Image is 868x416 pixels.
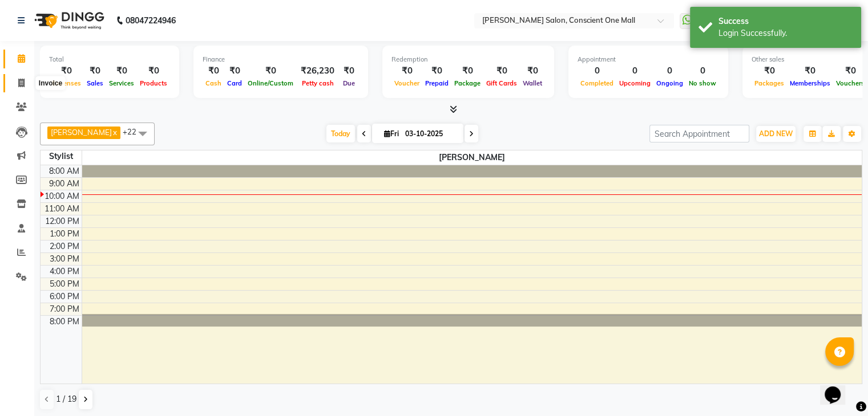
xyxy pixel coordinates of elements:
div: ₹0 [391,64,422,78]
div: 2:00 PM [47,240,82,252]
span: Completed [578,79,616,87]
div: 0 [653,64,686,78]
div: 12:00 PM [43,215,82,227]
div: ₹0 [49,64,84,78]
div: ₹0 [752,64,787,78]
div: 3:00 PM [47,253,82,265]
span: ADD NEW [759,129,793,138]
button: ADD NEW [756,126,796,142]
span: Wallet [520,79,545,87]
div: Login Successfully. [718,27,853,39]
div: ₹0 [520,64,545,78]
span: Services [106,79,137,87]
div: Finance [203,55,359,64]
span: Packages [752,79,787,87]
div: 4:00 PM [47,266,82,278]
span: No show [686,79,719,87]
div: Stylist [41,150,82,162]
img: logo [29,5,107,36]
span: Sales [84,79,106,87]
div: ₹0 [483,64,520,78]
div: 0 [616,64,653,78]
div: 0 [578,64,616,78]
div: Success [718,15,853,27]
div: 9:00 AM [47,178,82,190]
div: 10:00 AM [42,190,82,202]
div: ₹0 [224,64,245,78]
span: Online/Custom [245,79,296,87]
div: 7:00 PM [47,303,82,315]
span: Voucher [391,79,422,87]
div: ₹0 [245,64,296,78]
span: 1 / 19 [56,393,76,405]
span: Vouchers [833,79,867,87]
span: Prepaid [422,79,451,87]
span: +22 [123,127,145,136]
span: [PERSON_NAME] [51,128,112,137]
div: Total [49,55,170,64]
input: Search Appointment [649,125,749,142]
a: x [112,128,117,137]
div: 5:00 PM [47,278,82,290]
span: [PERSON_NAME] [82,150,862,165]
span: Ongoing [653,79,686,87]
div: ₹26,230 [296,64,339,78]
span: Card [224,79,245,87]
span: Today [326,125,355,142]
div: ₹0 [137,64,170,78]
div: ₹0 [787,64,833,78]
div: ₹0 [84,64,106,78]
div: Invoice [36,76,65,90]
div: ₹0 [339,64,359,78]
span: Petty cash [299,79,337,87]
span: Package [451,79,483,87]
div: 8:00 PM [47,316,82,328]
div: ₹0 [451,64,483,78]
div: ₹0 [422,64,451,78]
span: Fri [381,129,402,138]
span: Gift Cards [483,79,520,87]
div: ₹0 [106,64,137,78]
div: ₹0 [833,64,867,78]
div: 11:00 AM [42,203,82,215]
span: Due [340,79,358,87]
iframe: chat widget [820,370,857,405]
div: 6:00 PM [47,291,82,303]
b: 08047224946 [126,5,176,36]
span: Cash [203,79,224,87]
input: 2025-10-03 [402,125,459,142]
div: 8:00 AM [47,165,82,177]
div: Appointment [578,55,719,64]
div: 0 [686,64,719,78]
div: ₹0 [203,64,224,78]
div: Redemption [391,55,545,64]
span: Upcoming [616,79,653,87]
div: 1:00 PM [47,228,82,240]
span: Memberships [787,79,833,87]
span: Products [137,79,170,87]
